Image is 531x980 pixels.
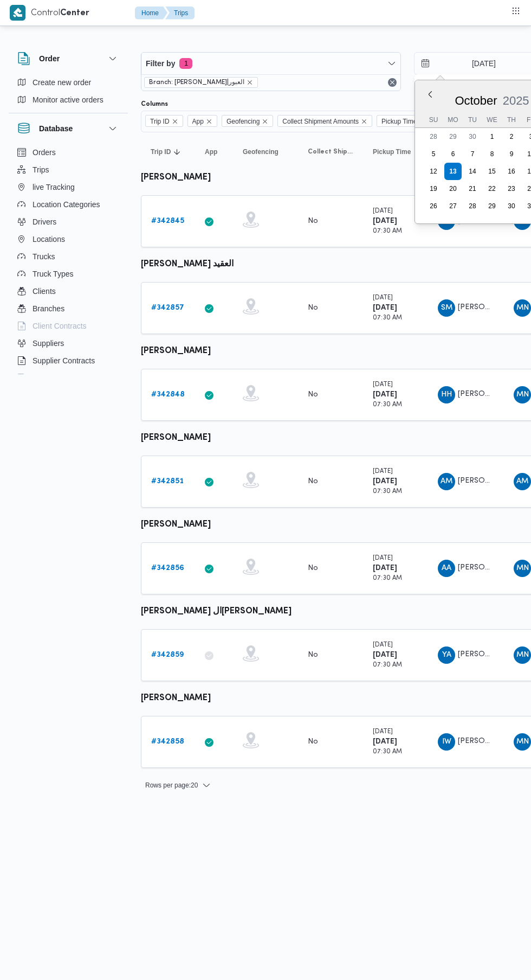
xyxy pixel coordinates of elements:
[277,115,372,127] span: Collect Shipment Amounts
[514,299,531,317] div: Maina Najib Shfiq Qladah
[438,299,455,317] div: Shrif Mustfi Isamaail Alaqaid
[151,148,171,156] span: Trip ID; Sorted in descending order
[458,564,520,571] span: [PERSON_NAME]
[151,388,185,401] a: #342848
[441,386,452,403] span: HH
[33,163,49,176] span: Trips
[13,196,124,213] button: Location Categories
[33,76,91,89] span: Create new order
[425,128,442,145] div: day-28
[13,283,124,300] button: Clients
[144,77,258,88] span: Branch: دانون|العبور
[444,180,462,197] div: day-20
[373,469,393,475] small: [DATE]
[13,178,124,196] button: live Tracking
[151,735,184,748] a: #342858
[13,91,124,108] button: Monitor active orders
[33,337,64,350] span: Suppliers
[361,118,367,125] button: Remove Collect Shipment Amounts from selection in this group
[373,565,397,572] b: [DATE]
[373,662,402,668] small: 07:30 AM
[373,729,393,735] small: [DATE]
[381,116,417,127] span: Pickup Time
[503,112,520,127] div: Th
[205,148,217,156] span: App
[373,642,393,648] small: [DATE]
[458,390,520,398] span: [PERSON_NAME]
[516,646,529,664] span: MN
[514,733,531,751] div: Maina Najib Shfiq Qladah
[13,213,124,230] button: Drivers
[226,116,260,127] span: Geofencing
[222,115,273,127] span: Geofencing
[151,651,184,658] b: # 342859
[373,228,402,234] small: 07:30 AM
[308,477,318,486] div: No
[33,354,95,367] span: Supplier Contracts
[464,145,481,163] div: day-7
[373,749,402,755] small: 07:30 AM
[441,299,452,317] span: SM
[141,260,234,268] b: [PERSON_NAME] العقيد
[458,738,520,745] span: [PERSON_NAME]
[141,174,211,182] b: [PERSON_NAME]
[516,733,529,751] span: MN
[33,146,56,159] span: Orders
[308,650,318,660] div: No
[503,94,529,107] span: 2025
[516,299,529,317] span: MN
[458,477,520,484] span: [PERSON_NAME]
[172,118,178,125] button: Remove Trip ID from selection in this group
[149,78,244,87] span: Branch: [PERSON_NAME]|العبور
[464,180,481,197] div: day-21
[438,560,455,577] div: Albadraoi Abadalsadq Rafaai
[425,145,442,163] div: day-5
[13,74,124,91] button: Create new order
[483,128,501,145] div: day-1
[145,779,198,792] span: Rows per page : 20
[503,145,520,163] div: day-9
[13,317,124,335] button: Client Contracts
[151,649,184,662] a: #342859
[373,402,402,408] small: 07:30 AM
[151,562,184,575] a: #342856
[373,489,402,495] small: 07:30 AM
[373,575,402,581] small: 07:30 AM
[141,779,215,792] button: Rows per page:20
[151,217,184,225] b: # 342845
[455,94,497,107] span: October
[141,521,211,529] b: [PERSON_NAME]
[141,100,168,108] label: Columns
[503,128,520,145] div: day-2
[13,369,124,387] button: Devices
[373,148,411,156] span: Pickup Time
[146,57,175,70] span: Filter by
[145,115,183,127] span: Trip ID
[33,198,100,211] span: Location Categories
[503,197,520,215] div: day-30
[503,180,520,197] div: day-23
[173,148,182,156] svg: Sorted in descending order
[33,267,73,280] span: Truck Types
[438,473,455,490] div: Abozaid Muhammad Abozaid Said
[377,115,430,127] span: Pickup Time
[502,93,530,108] div: Button. Open the year selector. 2025 is currently selected.
[438,646,455,664] div: Yousf Alsaid Shhat Alsaid Shair
[308,563,318,573] div: No
[179,58,192,69] span: 1 active filters
[516,386,529,403] span: MN
[13,352,124,369] button: Supplier Contracts
[514,473,531,490] div: Abozaid Muhammad Abozaid Said
[39,52,60,65] h3: Order
[373,738,397,745] b: [DATE]
[464,163,481,180] div: day-14
[514,386,531,403] div: Maina Najib Shfiq Qladah
[514,646,531,664] div: Maina Najib Shfiq Qladah
[151,738,184,745] b: # 342858
[33,215,56,228] span: Drivers
[33,285,56,298] span: Clients
[9,144,128,379] div: Database
[308,216,318,226] div: No
[13,265,124,283] button: Truck Types
[308,390,318,400] div: No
